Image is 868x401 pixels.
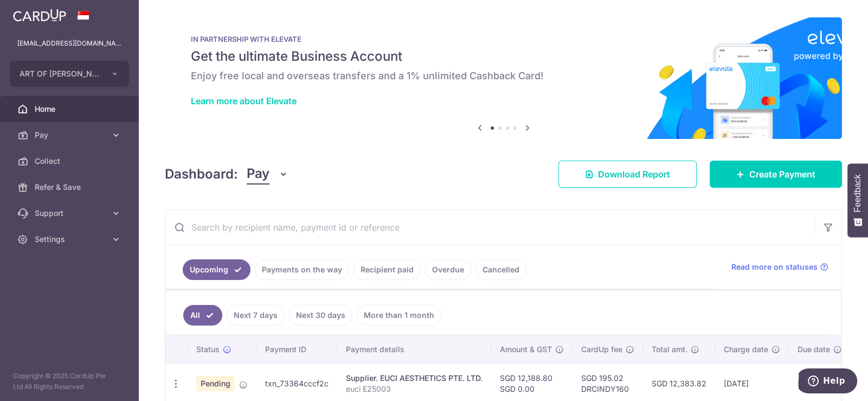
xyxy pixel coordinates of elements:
[853,174,863,212] span: Feedback
[191,69,816,82] h6: Enjoy free local and overseas transfers and a 1% unlimited Cashback Card!
[165,164,238,184] h4: Dashboard:
[798,344,830,355] span: Due date
[337,335,491,364] th: Payment details
[191,96,297,106] a: Learn more about Elevate
[35,182,106,193] span: Refer & Save
[799,368,857,396] iframe: Opens a widget where you can find more information
[724,344,768,355] span: Charge date
[35,130,106,141] span: Pay
[196,376,235,391] span: Pending
[196,344,220,355] span: Status
[652,344,687,355] span: Total amt.
[710,161,842,188] a: Create Payment
[227,305,285,326] a: Next 7 days
[346,373,483,384] div: Supplier. EUCI AESTHETICS PTE. LTD.
[183,259,250,280] a: Upcoming
[255,259,349,280] a: Payments on the way
[425,259,471,280] a: Overdue
[731,262,818,272] span: Read more on statuses
[191,48,816,65] h5: Get the ultimate Business Account
[35,104,106,114] span: Home
[165,17,842,139] img: Renovation banner
[35,208,106,219] span: Support
[10,61,129,87] button: ART OF [PERSON_NAME]. LTD.
[20,68,100,79] span: ART OF [PERSON_NAME]. LTD.
[165,210,815,245] input: Search by recipient name, payment id or reference
[247,164,288,184] button: Pay
[581,344,622,355] span: CardUp fee
[353,259,421,280] a: Recipient paid
[256,335,337,364] th: Payment ID
[749,168,815,181] span: Create Payment
[357,305,441,326] a: More than 1 month
[183,305,222,326] a: All
[558,161,697,188] a: Download Report
[475,259,526,280] a: Cancelled
[847,163,868,237] button: Feedback - Show survey
[289,305,352,326] a: Next 30 days
[191,35,816,43] p: IN PARTNERSHIP WITH ELEVATE
[598,168,670,181] span: Download Report
[17,38,121,49] p: [EMAIL_ADDRESS][DOMAIN_NAME]
[346,384,483,394] p: euci E25003
[731,262,828,272] a: Read more on statuses
[500,344,552,355] span: Amount & GST
[35,156,106,167] span: Collect
[35,234,106,245] span: Settings
[247,164,269,184] span: Pay
[13,9,66,22] img: CardUp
